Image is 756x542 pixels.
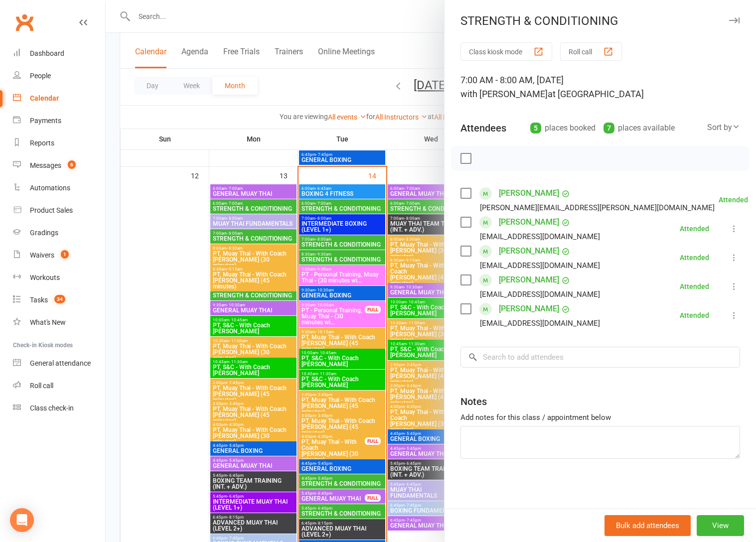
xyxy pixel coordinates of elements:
div: General attendance [30,359,91,367]
div: Gradings [30,229,58,237]
div: Notes [460,395,487,408]
button: View [697,515,744,536]
a: Automations [13,177,105,199]
a: General attendance kiosk mode [13,352,105,375]
div: Calendar [30,94,59,102]
a: Class kiosk mode [13,397,105,419]
a: Payments [13,110,105,132]
span: 6 [68,160,76,169]
div: Open Intercom Messenger [10,508,34,532]
div: STRENGTH & CONDITIONING [445,14,756,28]
div: Attended [680,225,709,232]
div: Automations [30,184,70,192]
a: Waivers 1 [13,244,105,267]
div: [EMAIL_ADDRESS][DOMAIN_NAME] [480,317,600,330]
span: with [PERSON_NAME] [460,89,548,99]
div: Payments [30,117,61,125]
a: [PERSON_NAME] [499,243,559,259]
div: Attended [680,283,709,290]
div: Waivers [30,251,54,259]
div: Attendees [460,121,506,135]
a: Product Sales [13,199,105,222]
div: [PERSON_NAME][EMAIL_ADDRESS][PERSON_NAME][DOMAIN_NAME] [480,201,715,214]
a: Messages 6 [13,154,105,177]
div: Attended [680,254,709,261]
div: 7 [604,123,614,134]
span: at [GEOGRAPHIC_DATA] [548,89,644,99]
a: [PERSON_NAME] [499,185,559,201]
div: Product Sales [30,206,73,214]
a: Workouts [13,267,105,289]
div: Attended [680,312,709,319]
a: [PERSON_NAME] [499,272,559,288]
div: [EMAIL_ADDRESS][DOMAIN_NAME] [480,230,600,243]
a: Dashboard [13,42,105,65]
a: Roll call [13,375,105,397]
div: Dashboard [30,49,64,57]
div: Class check-in [30,404,74,412]
div: Roll call [30,382,53,390]
a: Calendar [13,87,105,110]
a: Clubworx [12,10,37,35]
div: What's New [30,318,66,326]
a: What's New [13,311,105,334]
div: [EMAIL_ADDRESS][DOMAIN_NAME] [480,288,600,301]
a: People [13,65,105,87]
div: 7:00 AM - 8:00 AM, [DATE] [460,73,740,101]
button: Roll call [560,42,622,61]
div: Attended [719,196,748,203]
span: 1 [61,250,69,259]
a: Gradings [13,222,105,244]
div: Add notes for this class / appointment below [460,411,740,423]
div: 5 [530,123,541,134]
div: Messages [30,161,61,169]
div: Sort by [707,121,740,134]
div: [EMAIL_ADDRESS][DOMAIN_NAME] [480,259,600,272]
button: Bulk add attendees [605,515,691,536]
div: People [30,72,51,80]
div: Workouts [30,273,60,281]
button: Class kiosk mode [460,42,552,61]
input: Search to add attendees [460,347,740,368]
a: Reports [13,132,105,154]
a: Tasks 34 [13,289,105,311]
a: [PERSON_NAME] [499,214,559,230]
div: Tasks [30,296,48,304]
span: 34 [54,295,65,303]
div: places booked [530,121,596,135]
div: places available [604,121,675,135]
a: [PERSON_NAME] [499,301,559,317]
div: Reports [30,139,54,147]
